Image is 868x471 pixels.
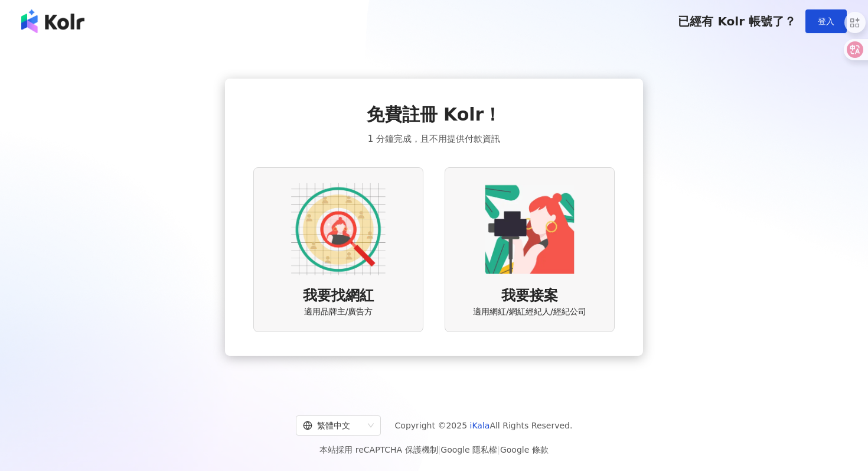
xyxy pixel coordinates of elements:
span: 已經有 Kolr 帳號了？ [678,14,796,28]
div: 繁體中文 [303,416,363,435]
span: 我要找網紅 [303,286,374,306]
img: KOL identity option [482,182,577,277]
img: logo [21,9,84,33]
button: 登入 [805,9,847,33]
span: 適用品牌主/廣告方 [304,306,373,318]
span: 登入 [818,17,834,26]
span: 我要接案 [501,286,558,306]
a: Google 隱私權 [440,445,497,454]
span: | [438,445,441,454]
span: 適用網紅/網紅經紀人/經紀公司 [473,306,586,318]
a: Google 條款 [500,445,549,454]
span: 免費註冊 Kolr！ [367,102,502,127]
span: 1 分鐘完成，且不用提供付款資訊 [368,132,500,146]
span: 本站採用 reCAPTCHA 保護機制 [319,443,548,457]
a: iKala [470,421,490,430]
img: AD identity option [291,182,386,277]
span: Copyright © 2025 All Rights Reserved. [395,418,573,433]
span: | [497,445,500,454]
